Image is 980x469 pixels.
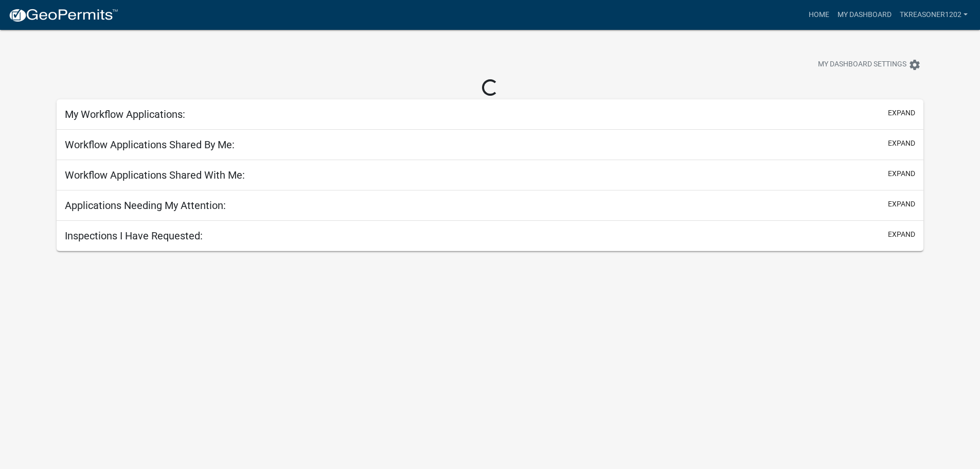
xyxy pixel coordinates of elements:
[888,229,915,240] button: expand
[888,138,915,149] button: expand
[818,59,906,71] span: My Dashboard Settings
[65,138,235,151] h5: Workflow Applications Shared By Me:
[65,108,185,120] h5: My Workflow Applications:
[896,5,972,25] a: tkreasoner1202
[888,168,915,179] button: expand
[65,230,203,242] h5: Inspections I Have Requested:
[65,199,226,212] h5: Applications Needing My Attention:
[833,5,896,25] a: My Dashboard
[888,199,915,210] button: expand
[908,59,921,71] i: settings
[805,5,833,25] a: Home
[65,169,245,181] h5: Workflow Applications Shared With Me:
[888,108,915,118] button: expand
[810,55,929,75] button: My Dashboard Settingssettings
